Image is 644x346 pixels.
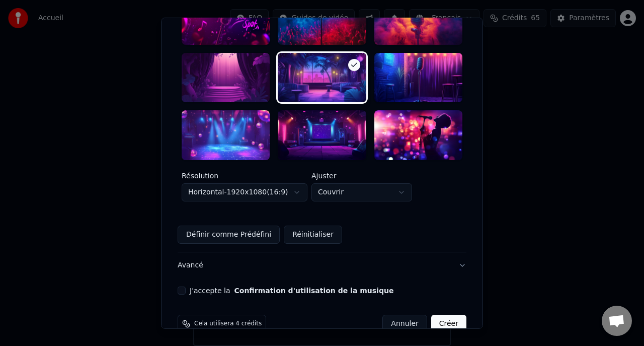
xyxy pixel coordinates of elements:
label: Résolution [182,172,307,179]
button: Réinitialiser [284,226,342,244]
label: J'accepte la [190,287,393,294]
button: J'accepte la [234,287,393,294]
button: Avancé [178,252,466,279]
button: Annuler [382,315,427,333]
button: Définir comme Prédéfini [178,226,280,244]
button: Créer [431,315,466,333]
span: Cela utilisera 4 crédits [194,320,262,328]
label: Ajuster [311,172,412,179]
